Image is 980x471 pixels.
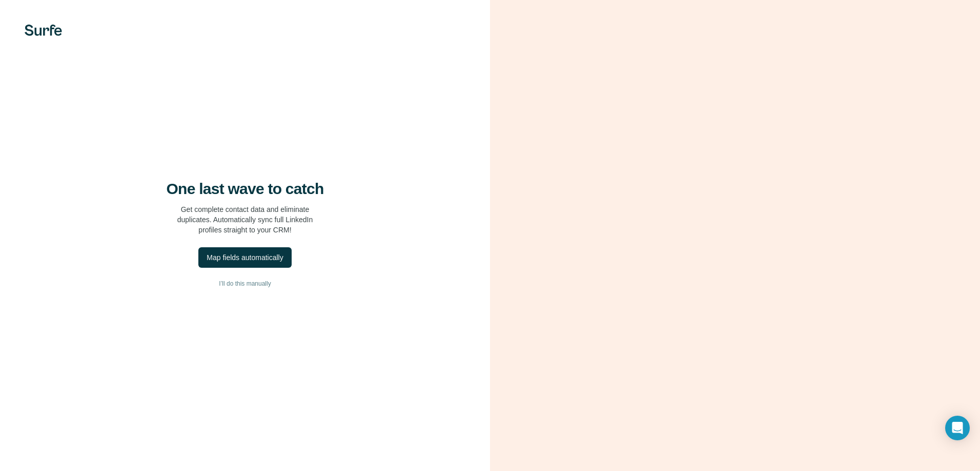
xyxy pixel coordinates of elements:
[25,25,62,36] img: Surfe's logo
[21,276,469,291] button: I’ll do this manually
[198,247,291,268] button: Map fields automatically
[219,279,271,288] span: I’ll do this manually
[177,204,313,235] p: Get complete contact data and eliminate duplicates. Automatically sync full LinkedIn profiles str...
[207,252,283,263] div: Map fields automatically
[945,416,970,440] div: Open Intercom Messenger
[167,180,324,198] h4: One last wave to catch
